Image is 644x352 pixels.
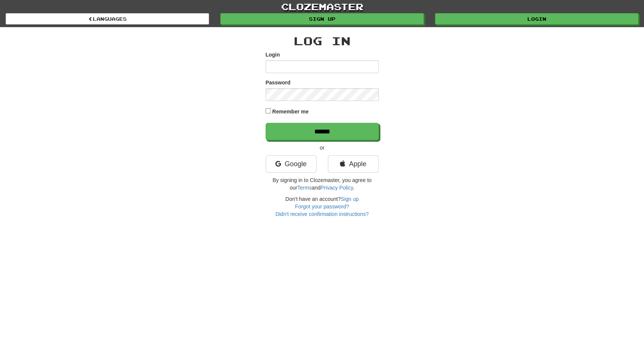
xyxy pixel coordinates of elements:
label: Password [266,79,290,86]
a: Google [266,155,317,173]
p: By signing in to Clozemaster, you agree to our and . [266,176,379,191]
a: Login [435,13,638,24]
a: Terms [297,185,312,191]
a: Languages [6,13,209,24]
a: Apple [328,155,379,173]
h2: Log In [266,35,379,47]
a: Didn't receive confirmation instructions? [275,211,369,217]
a: Sign up [220,13,424,24]
label: Remember me [272,108,309,115]
a: Sign up [341,196,358,202]
div: Don't have an account? [266,195,379,218]
p: or [266,144,379,152]
a: Forgot your password? [295,204,349,210]
a: Privacy Policy [320,185,353,191]
label: Login [266,51,280,58]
